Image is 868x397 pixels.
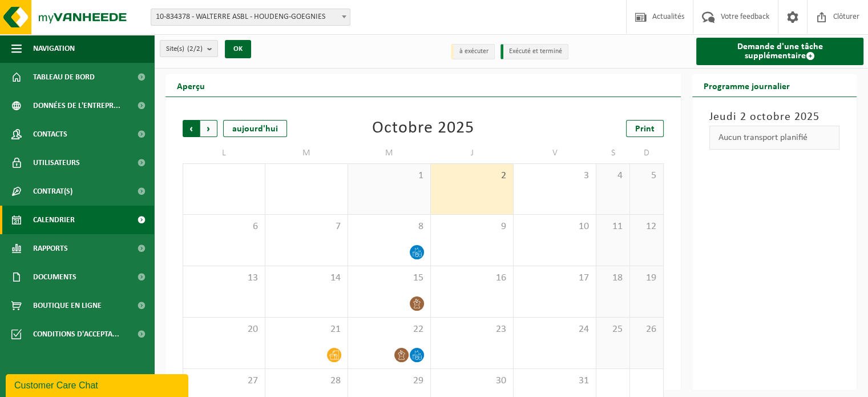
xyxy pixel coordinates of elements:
span: 12 [636,220,657,233]
li: Exécuté et terminé [500,44,568,59]
span: 30 [437,375,507,387]
span: 13 [189,272,259,284]
div: Octobre 2025 [372,120,474,137]
span: 22 [354,323,425,336]
span: 9 [437,220,507,233]
span: 15 [354,272,425,284]
span: 20 [189,323,259,336]
span: 11 [602,220,624,233]
span: Boutique en ligne [33,291,102,320]
span: 6 [189,220,259,233]
div: aujourd'hui [223,120,287,137]
td: J [431,143,514,163]
span: 14 [271,272,342,284]
span: Print [635,125,655,134]
span: Navigation [33,34,75,63]
span: 21 [271,323,342,336]
span: Précédent [183,120,200,137]
h3: Jeudi 2 octobre 2025 [709,109,839,126]
span: Utilisateurs [33,149,80,177]
a: Demande d'une tâche supplémentaire [696,38,863,65]
button: Site(s)(2/2) [160,40,218,57]
span: Contacts [33,120,67,149]
span: 7 [271,220,342,233]
td: M [265,143,348,163]
span: 25 [602,323,624,336]
span: 28 [271,375,342,387]
h2: Aperçu [165,74,216,97]
span: 29 [354,375,425,387]
iframe: chat widget [6,372,191,397]
span: 8 [354,220,425,233]
span: Site(s) [166,41,203,58]
span: Contrat(s) [33,177,72,206]
td: V [514,143,596,163]
span: 16 [437,272,507,284]
span: 24 [519,323,590,336]
span: 31 [519,375,590,387]
span: 17 [519,272,590,284]
div: Aucun transport planifié [709,126,839,150]
span: 18 [602,272,624,284]
a: Print [626,120,664,137]
span: 1 [354,170,425,182]
span: 27 [189,375,259,387]
span: 26 [636,323,657,336]
td: M [348,143,431,163]
span: Données de l'entrepr... [33,91,120,120]
span: Conditions d'accepta... [33,320,119,348]
button: OK [225,40,251,58]
count: (2/2) [187,45,203,53]
td: L [183,143,265,163]
span: Tableau de bord [33,63,95,91]
td: S [596,143,630,163]
span: Rapports [33,234,68,263]
span: 2 [437,170,507,182]
span: 4 [602,170,624,182]
span: 10-834378 - WALTERRE ASBL - HOUDENG-GOEGNIES [151,9,350,26]
span: Calendrier [33,206,75,234]
span: 23 [437,323,507,336]
span: 10 [519,220,590,233]
td: D [630,143,664,163]
span: 3 [519,170,590,182]
h2: Programme journalier [692,74,801,97]
span: 19 [636,272,657,284]
span: Suivant [200,120,217,137]
span: Documents [33,263,76,291]
span: 5 [636,170,657,182]
li: à exécuter [451,44,495,59]
span: 10-834378 - WALTERRE ASBL - HOUDENG-GOEGNIES [151,9,350,25]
